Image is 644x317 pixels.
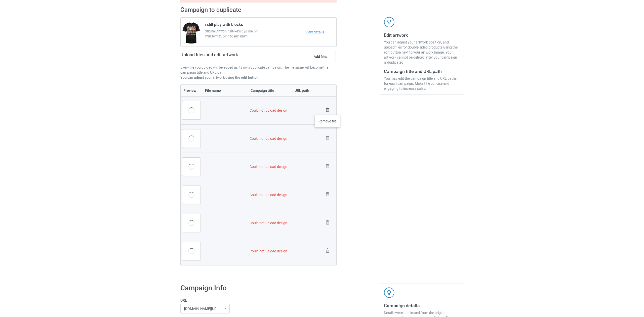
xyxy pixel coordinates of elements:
[292,85,322,96] th: URL path
[384,76,460,91] div: You may edit the campaign title and URL paths for each campaign. Make title concise and engaging ...
[180,298,330,303] label: URL
[180,65,337,75] p: Every file you upload will be added as its own duplicate campaign. The file name will become the ...
[180,284,330,293] h1: Campaign Info
[248,124,322,153] td: Could not upload design
[181,85,202,96] th: Preview
[384,17,394,27] img: svg+xml;base64,PD94bWwgdmVyc2lvbj0iMS4wIiBlbmNvZGluZz0iVVRGLTgiPz4KPHN2ZyB3aWR0aD0iNDJweCIgaGVpZ2...
[248,96,322,124] td: Could not upload design
[180,52,274,61] h2: Upload files and edit artwork
[324,247,331,254] img: svg+xml;base64,PD94bWwgdmVyc2lvbj0iMS4wIiBlbmNvZGluZz0iVVRGLTgiPz4KPHN2ZyB3aWR0aD0iMjhweCIgaGVpZ2...
[324,163,331,170] img: svg+xml;base64,PD94bWwgdmVyc2lvbj0iMS4wIiBlbmNvZGluZz0iVVRGLTgiPz4KPHN2ZyB3aWR0aD0iMjhweCIgaGVpZ2...
[248,209,322,237] td: Could not upload design
[248,237,322,265] td: Could not upload design
[324,219,331,226] img: svg+xml;base64,PD94bWwgdmVyc2lvbj0iMS4wIiBlbmNvZGluZz0iVVRGLTgiPz4KPHN2ZyB3aWR0aD0iMjhweCIgaGVpZ2...
[248,85,292,96] th: Campaign title
[324,106,331,113] img: svg+xml;base64,PD94bWwgdmVyc2lvbj0iMS4wIiBlbmNvZGluZz0iVVRGLTgiPz4KPHN2ZyB3aWR0aD0iMjhweCIgaGVpZ2...
[384,68,460,74] h3: Campaign title and URL path
[324,191,331,198] img: svg+xml;base64,PD94bWwgdmVyc2lvbj0iMS4wIiBlbmNvZGluZz0iVVRGLTgiPz4KPHN2ZyB3aWR0aD0iMjhweCIgaGVpZ2...
[305,52,336,61] label: Add files
[248,153,322,181] td: Could not upload design
[384,40,460,65] div: You can adjust your artwork position, and upload files for double-sided products using the edit b...
[384,32,460,38] h3: Edit artwork
[324,134,331,142] img: svg+xml;base64,PD94bWwgdmVyc2lvbj0iMS4wIiBlbmNvZGluZz0iVVRGLTgiPz4KPHN2ZyB3aWR0aD0iMjhweCIgaGVpZ2...
[205,34,306,39] span: PNG format, DPI 150 minimum
[248,181,322,209] td: Could not upload design
[315,115,340,127] div: Remove file
[180,6,337,14] h2: Campaign to duplicate
[184,307,220,310] div: [DOMAIN_NAME][URL]
[205,22,243,29] span: i still play with blocks
[180,75,260,79] b: You can adjust your artwork using the edit button.
[202,85,248,96] th: File name
[305,30,336,35] a: View details
[384,303,460,308] h3: Campaign details
[384,287,394,298] img: svg+xml;base64,PD94bWwgdmVyc2lvbj0iMS4wIiBlbmNvZGluZz0iVVRGLTgiPz4KPHN2ZyB3aWR0aD0iNDJweCIgaGVpZ2...
[205,29,306,34] span: Original Artwork 4284x4370 @ 306 DPI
